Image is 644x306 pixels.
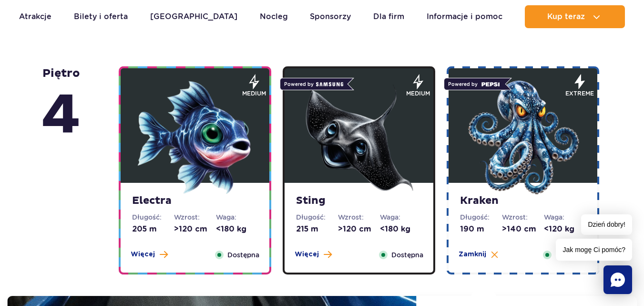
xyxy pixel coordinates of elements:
dd: >120 cm [338,224,380,234]
button: Więcej [131,250,168,259]
a: Bilety i oferta [74,5,128,28]
dt: Wzrost: [338,212,380,222]
span: Powered by [444,78,505,90]
dt: Długość: [460,212,502,222]
a: Atrakcje [19,5,51,28]
dd: 190 m [460,224,502,234]
img: 683e9dc030483830179588.png [138,80,252,195]
dt: Waga: [544,212,586,222]
button: Więcej [295,250,332,259]
span: Zamknij [459,250,486,259]
span: Dostępna [227,250,259,260]
span: Jak mogę Ci pomóc? [556,239,632,261]
button: Zamknij [459,250,498,259]
dt: Długość: [296,212,338,222]
span: Kup teraz [547,12,585,21]
img: 683e9dd6f19b1268161416.png [302,80,416,195]
span: Dostępna [391,250,423,260]
span: Dostępna [555,250,587,260]
dt: Waga: [216,212,258,222]
dd: <180 kg [380,224,422,234]
div: Chat [603,265,632,294]
span: Więcej [295,250,319,259]
a: Dla firm [373,5,404,28]
a: Informacje i pomoc [427,5,502,28]
a: [GEOGRAPHIC_DATA] [150,5,237,28]
dd: <120 kg [544,224,586,234]
strong: piętro [41,66,81,151]
span: 4 [41,81,81,151]
strong: Kraken [460,194,586,208]
strong: Sting [296,194,422,208]
dd: 205 m [132,224,174,234]
a: Nocleg [260,5,288,28]
a: Sponsorzy [310,5,351,28]
dt: Waga: [380,212,422,222]
strong: Electra [132,194,258,208]
span: medium [406,89,430,98]
dt: Długość: [132,212,174,222]
img: 683e9df96f1c7957131151.png [466,80,580,195]
dd: <180 kg [216,224,258,234]
dd: >120 cm [174,224,216,234]
span: extreme [565,89,594,98]
button: Kup teraz [525,5,625,28]
dd: 215 m [296,224,338,234]
dt: Wzrost: [502,212,544,222]
span: Powered by [280,78,348,90]
span: Dzień dobry! [581,214,632,235]
span: Więcej [131,250,155,259]
span: medium [242,89,266,98]
dt: Wzrost: [174,212,216,222]
dd: >140 cm [502,224,544,234]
